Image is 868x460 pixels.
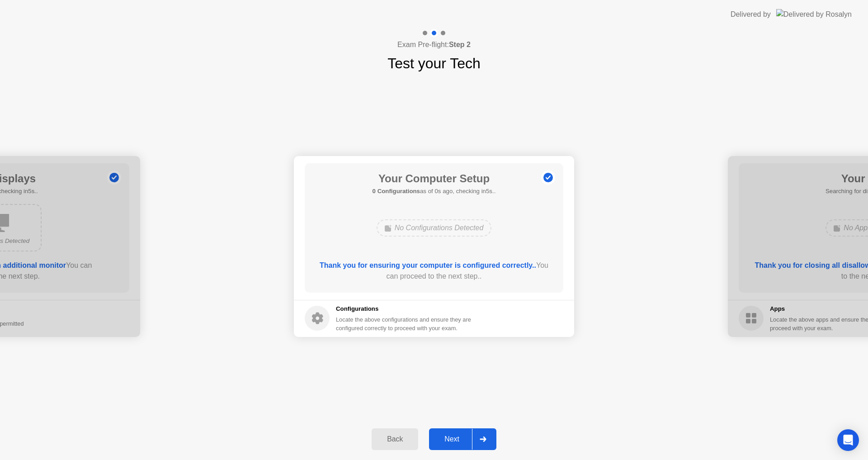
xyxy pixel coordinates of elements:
b: Thank you for ensuring your computer is configured correctly.. [320,261,536,269]
h1: Your Computer Setup [373,171,496,187]
div: Next [432,435,472,443]
b: 0 Configurations [373,188,420,194]
h5: as of 0s ago, checking in5s.. [373,187,496,196]
button: Back [372,428,418,450]
div: No Configurations Detected [377,219,492,237]
div: Back [374,435,415,443]
div: Delivered by [731,9,771,20]
b: Step 2 [449,41,471,48]
h5: Configurations [336,304,473,313]
button: Next [429,428,496,450]
div: You can proceed to the next step.. [318,260,551,282]
div: Open Intercom Messenger [837,429,859,451]
h1: Test your Tech [387,52,481,74]
h4: Exam Pre-flight: [397,39,471,50]
img: Delivered by Rosalyn [776,9,852,19]
div: Locate the above configurations and ensure they are configured correctly to proceed with your exam. [336,315,473,332]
